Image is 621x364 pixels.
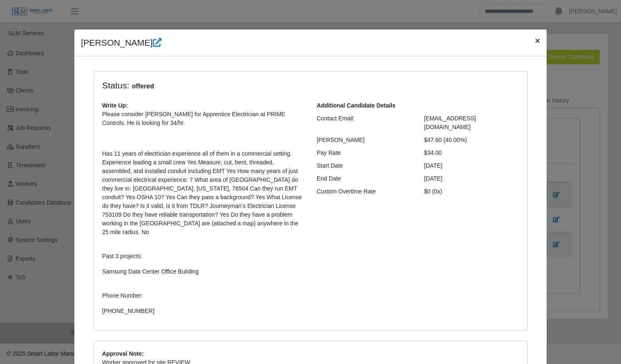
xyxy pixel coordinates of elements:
[310,114,418,132] div: Contact Email:
[102,110,304,315] p: Has 11 years of electrician experience all of them in a commercial setting. Experience leading a ...
[317,102,396,109] b: Additional Candidate Details
[424,175,443,182] span: [DATE]
[102,110,304,127] p: Please consider [PERSON_NAME] for Apprentice Electrician at PRIME Controls. He is looking for 34/hr.
[310,174,418,183] div: End Date
[418,149,526,157] div: $34.00
[310,136,418,144] div: [PERSON_NAME]
[418,136,526,144] div: $47.60 (40.00%)
[418,161,526,170] div: [DATE]
[102,102,128,109] b: Write Up:
[102,291,304,300] p: Phone Number:
[535,36,540,45] span: ×
[424,188,443,195] span: $0 (0x)
[310,187,418,196] div: Custom Overtime Rate
[424,115,476,130] span: [EMAIL_ADDRESS][DOMAIN_NAME]
[528,29,547,51] button: Close
[102,307,304,315] p: [PHONE_NUMBER]
[129,81,156,91] span: offered
[102,80,412,91] h4: Status:
[310,149,418,157] div: Pay Rate
[102,252,304,261] p: Past 3 projects:
[310,161,418,170] div: Start Date
[81,36,161,49] h4: [PERSON_NAME]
